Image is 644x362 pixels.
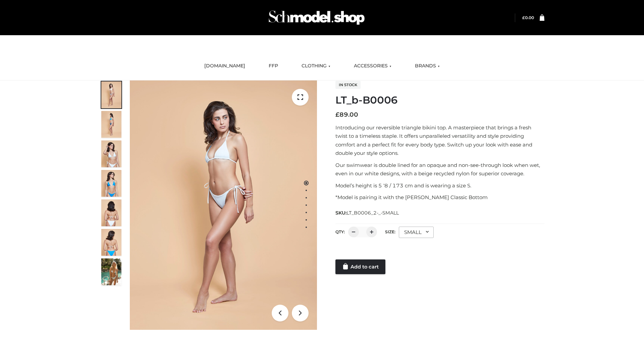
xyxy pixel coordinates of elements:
[335,193,544,202] p: *Model is pairing it with the [PERSON_NAME] Classic Bottom
[101,170,121,197] img: ArielClassicBikiniTop_CloudNine_AzureSky_OW114ECO_4-scaled.jpg
[385,229,395,234] label: Size:
[346,210,399,216] span: LT_B0006_2-_-SMALL
[349,59,396,73] a: ACCESSORIES
[522,15,525,20] span: £
[335,94,544,106] h1: LT_b-B0006
[297,59,335,73] a: CLOTHING
[522,15,534,20] bdi: 0.00
[266,4,367,31] img: Schmodel Admin 964
[335,209,399,217] span: SKU:
[399,227,434,238] div: SMALL
[335,111,358,118] bdi: 89.00
[101,199,121,226] img: ArielClassicBikiniTop_CloudNine_AzureSky_OW114ECO_7-scaled.jpg
[410,59,445,73] a: BRANDS
[335,123,544,158] p: Introducing our reversible triangle bikini top. A masterpiece that brings a fresh twist to a time...
[101,111,121,138] img: ArielClassicBikiniTop_CloudNine_AzureSky_OW114ECO_2-scaled.jpg
[522,15,534,20] a: £0.00
[335,81,361,89] span: In stock
[101,140,121,167] img: ArielClassicBikiniTop_CloudNine_AzureSky_OW114ECO_3-scaled.jpg
[199,59,250,73] a: [DOMAIN_NAME]
[335,161,544,178] p: Our swimwear is double lined for an opaque and non-see-through look when wet, even in our white d...
[335,259,385,274] a: Add to cart
[335,111,339,118] span: £
[101,81,121,108] img: ArielClassicBikiniTop_CloudNine_AzureSky_OW114ECO_1-scaled.jpg
[264,59,283,73] a: FFP
[101,229,121,256] img: ArielClassicBikiniTop_CloudNine_AzureSky_OW114ECO_8-scaled.jpg
[130,80,317,330] img: ArielClassicBikiniTop_CloudNine_AzureSky_OW114ECO_1
[101,258,121,285] img: Arieltop_CloudNine_AzureSky2.jpg
[335,181,544,190] p: Model’s height is 5 ‘8 / 173 cm and is wearing a size S.
[335,229,345,234] label: QTY:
